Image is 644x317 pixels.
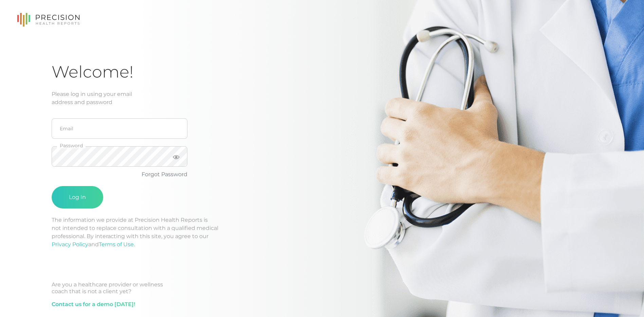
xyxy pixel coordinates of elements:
[52,300,135,308] a: Contact us for a demo [DATE]!
[52,281,592,295] div: Are you a healthcare provider or wellness coach that is not a client yet?
[52,241,88,248] a: Privacy Policy
[52,90,592,106] div: Please log in using your email address and password
[52,62,592,82] h1: Welcome!
[99,241,135,248] a: Terms of Use.
[52,118,187,139] input: Email
[52,216,592,249] p: The information we provide at Precision Health Reports is not intended to replace consultation wi...
[142,171,187,178] a: Forgot Password
[52,186,103,208] button: Log In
